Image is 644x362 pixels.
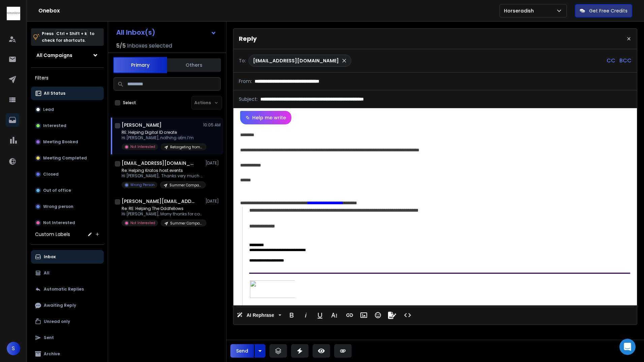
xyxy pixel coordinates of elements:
[386,308,398,322] button: Signature
[43,204,73,209] p: Wrong person
[122,122,162,128] h1: [PERSON_NAME]
[122,168,202,173] p: Re: Helping Kratos host events
[203,122,221,128] p: 10:05 AM
[170,221,202,226] p: Summer Campaign Horseradish | June/July | Initial Batch | Updated 20-6
[44,254,56,260] p: Inbox
[43,107,54,112] p: Lead
[123,100,136,105] label: Select
[127,42,172,50] h3: Inboxes selected
[43,155,87,161] p: Meeting Completed
[169,183,202,188] p: Summer Campaign Horseradish | June/July | Initial Batch | Updated 20-6
[245,312,276,318] span: AI Rephrase
[31,216,104,230] button: Not Interested
[31,315,104,328] button: Unread only
[575,4,632,18] button: Get Free Credits
[36,52,72,59] h1: All Campaigns
[205,160,221,166] p: [DATE]
[122,160,196,167] h1: [EMAIL_ADDRESS][DOMAIN_NAME]
[130,220,155,225] p: Not Interested
[170,145,202,150] p: Retargeting from CEO to [GEOGRAPHIC_DATA] | [DATE]
[31,151,104,165] button: Meeting Completed
[239,96,258,102] p: Subject:
[122,198,196,205] h1: [PERSON_NAME][EMAIL_ADDRESS][PERSON_NAME][DOMAIN_NAME]
[130,144,155,149] p: Not Interested
[43,139,78,145] p: Meeting Booked
[7,7,20,20] img: logo
[43,188,71,193] p: Out of office
[31,331,104,344] button: Sent
[589,7,627,14] p: Get Free Credits
[130,182,155,187] p: Wrong Person
[7,342,20,355] button: S
[31,347,104,361] button: Archive
[31,168,104,181] button: Closed
[607,57,615,65] p: CC
[31,250,104,264] button: Inbox
[122,135,202,141] p: Hi [PERSON_NAME], nothing atm I’m
[55,30,88,37] span: Ctrl + Shift + k
[111,26,222,39] button: All Inbox(s)
[328,308,341,322] button: More Text
[250,280,295,298] img: cid%3Aimage001.png@01DC0C39.CA2EDBD0
[43,172,59,177] p: Closed
[299,308,312,322] button: Italic (Ctrl+I)
[31,184,104,197] button: Out of office
[44,286,84,292] p: Automatic Replies
[116,42,126,50] span: 5 / 5
[31,119,104,132] button: Interested
[239,78,252,85] p: From:
[122,211,202,217] p: Hi [PERSON_NAME], Many thanks for coming
[113,57,167,73] button: Primary
[504,7,537,14] p: Horseradish
[31,282,104,296] button: Automatic Replies
[44,270,50,276] p: All
[167,58,221,72] button: Others
[239,34,257,43] p: Reply
[372,308,384,322] button: Emoticons
[230,344,254,358] button: Send
[35,231,70,238] h3: Custom Labels
[31,299,104,312] button: Awaiting Reply
[343,308,356,322] button: Insert Link (Ctrl+K)
[357,308,370,322] button: Insert Image (Ctrl+P)
[122,206,202,211] p: Re: RE: Helping The Oddfellows
[31,135,104,149] button: Meeting Booked
[44,335,54,340] p: Sent
[44,303,76,308] p: Awaiting Reply
[122,130,202,135] p: RE: Helping Digital ID create
[205,199,221,204] p: [DATE]
[42,30,94,44] p: Press to check for shortcuts.
[619,57,632,65] p: BCC
[44,319,70,324] p: Unread only
[314,308,326,322] button: Underline (Ctrl+U)
[122,173,202,179] p: Hi [PERSON_NAME], Thanks very much for
[619,339,636,355] div: Open Intercom Messenger
[401,308,414,322] button: Code View
[31,73,104,83] h3: Filters
[116,29,155,36] h1: All Inbox(s)
[285,308,298,322] button: Bold (Ctrl+B)
[44,91,65,96] p: All Status
[43,220,75,225] p: Not Interested
[31,49,104,62] button: All Campaigns
[31,103,104,116] button: Lead
[31,87,104,100] button: All Status
[44,351,60,357] p: Archive
[31,266,104,280] button: All
[239,57,246,64] p: To:
[38,7,500,15] h1: Onebox
[253,57,339,64] p: [EMAIL_ADDRESS][DOMAIN_NAME]
[31,200,104,213] button: Wrong person
[235,308,283,322] button: AI Rephrase
[43,123,66,128] p: Interested
[240,111,291,124] button: Help me write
